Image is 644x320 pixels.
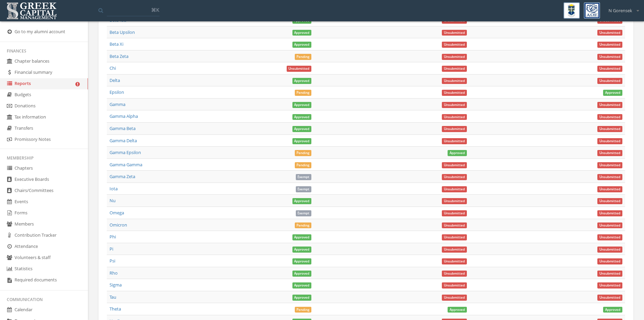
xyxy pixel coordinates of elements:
[597,282,622,289] span: Unsubmitted
[442,113,467,119] a: Unsubmitted
[292,125,312,131] a: Approved
[110,294,116,300] a: Tau
[442,29,467,35] a: Unsubmitted
[597,137,622,144] a: Unsubmitted
[292,234,312,240] span: Approved
[442,78,467,84] span: Unsubmitted
[603,306,622,312] a: Approved
[110,246,113,252] a: Pi
[442,137,467,144] a: Unsubmitted
[597,113,622,119] a: Unsubmitted
[292,113,312,119] a: Approved
[597,271,622,277] span: Unsubmitted
[292,197,312,204] a: Approved
[597,282,622,288] a: Unsubmitted
[110,210,124,216] a: Omega
[597,246,622,252] a: Unsubmitted
[603,89,622,95] a: Approved
[442,270,467,276] a: Unsubmitted
[597,173,622,179] a: Unsubmitted
[597,54,622,60] span: Unsubmitted
[442,234,467,240] span: Unsubmitted
[597,186,622,192] span: Unsubmitted
[110,125,136,131] a: Gamma Beta
[442,101,467,107] a: Unsubmitted
[442,30,467,36] span: Unsubmitted
[603,90,622,96] span: Approved
[110,89,124,95] a: Epsilon
[292,78,312,84] span: Approved
[292,234,312,240] a: Approved
[292,114,312,120] span: Approved
[442,54,467,60] span: Unsubmitted
[604,2,639,14] div: N Gorensek
[292,198,312,204] span: Approved
[597,258,622,264] a: Unsubmitted
[442,198,467,204] span: Unsubmitted
[110,258,115,264] a: Psi
[442,173,467,179] a: Unsubmitted
[295,53,312,59] a: Pending
[442,126,467,132] span: Unsubmitted
[292,42,312,48] span: Approved
[292,101,312,107] a: Approved
[597,77,622,83] a: Unsubmitted
[597,210,622,216] span: Unsubmitted
[597,294,622,300] a: Unsubmitted
[292,258,312,264] span: Approved
[442,174,467,180] span: Unsubmitted
[292,271,312,277] span: Approved
[597,138,622,144] span: Unsubmitted
[295,89,312,95] a: Pending
[295,150,312,156] span: Pending
[292,77,312,83] a: Approved
[110,53,128,59] a: Beta Zeta
[292,29,312,35] a: Approved
[110,137,137,144] a: Gamma Delta
[597,150,622,156] span: Unsubmitted
[597,101,622,107] a: Unsubmitted
[597,198,622,204] span: Unsubmitted
[442,234,467,240] a: Unsubmitted
[442,66,467,72] span: Unsubmitted
[295,162,312,168] a: Pending
[442,210,467,216] a: Unsubmitted
[292,270,312,276] a: Approved
[110,77,120,83] a: Delta
[110,162,142,168] a: Gamma Gamma
[110,197,116,204] a: Nu
[110,65,116,71] a: Chi
[442,53,467,59] a: Unsubmitted
[597,174,622,180] span: Unsubmitted
[442,138,467,144] span: Unsubmitted
[597,234,622,240] a: Unsubmitted
[442,114,467,120] span: Unsubmitted
[597,222,622,229] span: Unsubmitted
[597,53,622,59] a: Unsubmitted
[442,258,467,264] span: Unsubmitted
[597,270,622,276] a: Unsubmitted
[110,101,125,107] a: Gamma
[442,271,467,277] span: Unsubmitted
[110,17,126,23] a: Beta Tau
[448,307,467,313] span: Approved
[442,90,467,96] span: Unsubmitted
[597,78,622,84] span: Unsubmitted
[442,162,467,168] a: Unsubmitted
[292,282,312,289] span: Approved
[292,258,312,264] a: Approved
[448,306,467,312] a: Approved
[295,222,312,229] span: Pending
[110,113,138,119] a: Gamma Alpha
[442,282,467,288] a: Unsubmitted
[442,65,467,71] a: Unsubmitted
[442,42,467,48] span: Unsubmitted
[597,114,622,120] span: Unsubmitted
[597,65,622,71] a: Unsubmitted
[597,66,622,72] span: Unsubmitted
[292,41,312,47] a: Approved
[110,270,118,276] a: Rho
[597,247,622,253] span: Unsubmitted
